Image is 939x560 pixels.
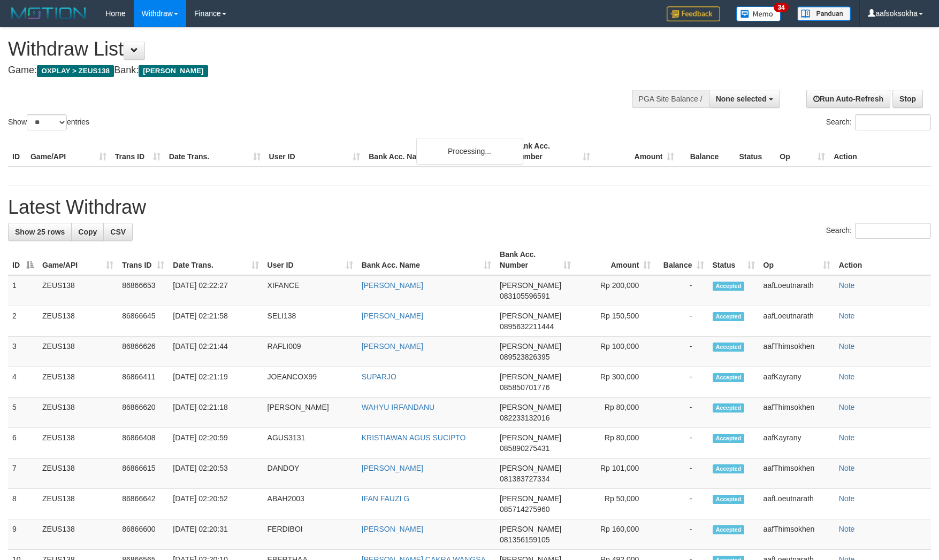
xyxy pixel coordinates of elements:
[8,245,38,275] th: ID: activate to sort column descending
[500,312,561,320] span: [PERSON_NAME]
[169,519,263,550] td: [DATE] 02:20:31
[263,275,357,306] td: XIFANCE
[839,342,855,351] a: Note
[362,342,423,351] a: [PERSON_NAME]
[575,458,655,489] td: Rp 101,000
[839,312,855,320] a: Note
[8,136,26,167] th: ID
[759,398,835,428] td: aafThimsokhen
[265,136,365,167] th: User ID
[500,505,549,514] span: Copy 085714275960 to clipboard
[362,372,396,381] a: SUPARJO
[594,136,679,167] th: Amount
[37,65,114,77] span: OXPLAY > ZEUS138
[759,489,835,519] td: aafLoeutnarath
[118,428,169,458] td: 86866408
[713,343,745,352] span: Accepted
[71,223,104,241] a: Copy
[575,275,655,306] td: Rp 200,000
[826,114,931,130] label: Search:
[708,245,759,275] th: Status: activate to sort column ascending
[575,428,655,458] td: Rp 80,000
[655,458,708,489] td: -
[839,281,855,290] a: Note
[38,245,118,275] th: Game/API: activate to sort column ascending
[362,281,423,290] a: [PERSON_NAME]
[263,337,357,367] td: RAFLI009
[38,458,118,489] td: ZEUS138
[118,367,169,398] td: 86866411
[8,367,38,398] td: 4
[575,367,655,398] td: Rp 300,000
[500,353,549,361] span: Copy 089523826395 to clipboard
[655,519,708,550] td: -
[118,489,169,519] td: 86866642
[713,312,745,321] span: Accepted
[8,489,38,519] td: 8
[263,398,357,428] td: [PERSON_NAME]
[713,373,745,382] span: Accepted
[139,65,208,77] span: [PERSON_NAME]
[362,464,423,472] a: [PERSON_NAME]
[632,90,709,108] div: PGA Site Balance /
[500,342,561,351] span: [PERSON_NAME]
[500,525,561,533] span: [PERSON_NAME]
[839,372,855,381] a: Note
[362,494,409,503] a: IFAN FAUZI G
[655,337,708,367] td: -
[736,6,781,21] img: Button%20Memo.svg
[759,519,835,550] td: aafThimsokhen
[38,489,118,519] td: ZEUS138
[775,136,829,167] th: Op
[118,519,169,550] td: 86866600
[500,403,561,411] span: [PERSON_NAME]
[500,292,549,300] span: Copy 083105596591 to clipboard
[500,444,549,453] span: Copy 085890275431 to clipboard
[500,475,549,483] span: Copy 081383727334 to clipboard
[362,525,423,533] a: [PERSON_NAME]
[826,223,931,239] label: Search:
[8,38,615,60] h1: Withdraw List
[713,495,745,504] span: Accepted
[78,228,97,236] span: Copy
[500,372,561,381] span: [PERSON_NAME]
[678,136,735,167] th: Balance
[169,398,263,428] td: [DATE] 02:21:18
[655,367,708,398] td: -
[839,525,855,533] a: Note
[8,306,38,337] td: 2
[118,458,169,489] td: 86866615
[839,433,855,442] a: Note
[263,428,357,458] td: AGUS3131
[892,90,923,108] a: Stop
[797,6,851,21] img: panduan.png
[8,519,38,550] td: 9
[38,398,118,428] td: ZEUS138
[8,398,38,428] td: 5
[364,136,510,167] th: Bank Acc. Name
[835,245,931,275] th: Action
[655,245,708,275] th: Balance: activate to sort column ascending
[165,136,265,167] th: Date Trans.
[655,306,708,337] td: -
[38,367,118,398] td: ZEUS138
[263,458,357,489] td: DANDOY
[8,197,931,218] h1: Latest Withdraw
[118,337,169,367] td: 86866626
[169,245,263,275] th: Date Trans.: activate to sort column ascending
[8,65,615,76] h4: Game: Bank:
[362,433,466,442] a: KRISTIAWAN AGUS SUCIPTO
[38,337,118,367] td: ZEUS138
[495,245,575,275] th: Bank Acc. Number: activate to sort column ascending
[759,428,835,458] td: aafKayrany
[709,90,780,108] button: None selected
[500,494,561,503] span: [PERSON_NAME]
[110,228,126,236] span: CSV
[38,519,118,550] td: ZEUS138
[839,403,855,411] a: Note
[500,464,561,472] span: [PERSON_NAME]
[855,223,931,239] input: Search:
[27,114,67,130] select: Showentries
[118,398,169,428] td: 86866620
[263,245,357,275] th: User ID: activate to sort column ascending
